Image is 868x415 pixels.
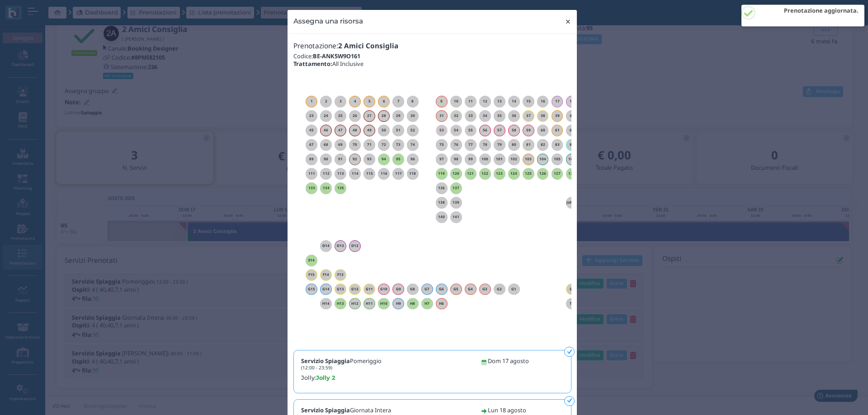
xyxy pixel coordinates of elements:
h6: 122 [479,172,491,176]
h6: D12 [349,244,361,248]
h6: 78 [479,143,491,147]
h6: 55 [465,128,476,132]
h6: 72 [378,143,390,147]
h6: 17 [552,99,563,103]
h6: D13 [335,244,346,248]
h6: 115 [363,172,375,176]
label: Jolly: [301,373,471,382]
h6: G10 [378,287,390,291]
h6: 5 [363,99,375,103]
h6: 76 [450,143,462,147]
h6: G7 [421,287,433,291]
h6: 102 [508,157,520,161]
h6: 9 [436,99,448,103]
h6: 135 [335,186,346,190]
h6: 119 [436,172,448,176]
h6: 70 [349,143,361,147]
h6: 12 [479,99,491,103]
h6: 95 [392,157,404,161]
h6: 48 [349,128,361,132]
h6: 79 [494,143,505,147]
h6: 69 [335,143,346,147]
h6: G12 [349,287,361,291]
h6: 127 [552,172,563,176]
h4: Prenotazione: [293,42,571,50]
h6: 47 [335,128,346,132]
h6: 3 [335,99,346,103]
h6: 39 [552,114,563,118]
h6: 29 [392,114,404,118]
h6: 23 [306,114,317,118]
b: Servizio Spiaggia [301,357,350,365]
h6: H7 [421,302,433,306]
h6: 8 [407,99,419,103]
h6: 136 [436,186,448,190]
h6: 37 [523,114,534,118]
h6: 117 [392,172,404,176]
h5: Codice: [293,53,571,59]
h6: 141 [450,215,462,219]
h6: 125 [523,172,534,176]
h6: 105 [552,157,563,161]
h6: 11 [465,99,476,103]
h6: G14 [320,287,332,291]
h6: 113 [335,172,346,176]
h6: 112 [320,172,332,176]
h6: 134 [320,186,332,190]
h6: 7 [392,99,404,103]
h6: 54 [450,128,462,132]
h6: 30 [407,114,419,118]
h6: 13 [494,99,505,103]
h6: H10 [378,302,390,306]
h6: 83 [552,143,563,147]
h6: G13 [335,287,346,291]
b: Trattamento: [293,60,332,68]
h6: 67 [306,143,317,147]
h6: 61 [552,128,563,132]
h6: 126 [537,172,549,176]
b: Jolly 2 [316,374,335,381]
span: Assistenza [27,7,60,14]
h6: 140 [436,215,448,219]
h6: G8 [407,287,419,291]
h6: 33 [465,114,476,118]
h6: 92 [349,157,361,161]
h6: 123 [494,172,505,176]
h6: D14 [320,244,332,248]
h6: G15 [306,287,317,291]
h6: 59 [523,128,534,132]
h6: 81 [523,143,534,147]
h6: 75 [436,143,448,147]
h6: 2 [320,99,332,103]
h6: 34 [479,114,491,118]
h6: 91 [335,157,346,161]
h5: Pomeriggio [301,358,382,370]
h6: 57 [494,128,505,132]
h6: 137 [450,186,462,190]
h6: 28 [378,114,390,118]
h4: Assegna una risorsa [293,16,363,26]
b: 2 Amici Consiglia [338,41,398,51]
h6: 31 [436,114,448,118]
h6: 45 [306,128,317,132]
h6: 77 [465,143,476,147]
h6: 133 [306,186,317,190]
h6: G9 [392,287,404,291]
h6: 82 [537,143,549,147]
h6: H6 [436,302,448,306]
h6: E14 [306,258,317,262]
h6: 32 [450,114,462,118]
h6: 27 [363,114,375,118]
h6: G4 [465,287,476,291]
h6: 124 [508,172,520,176]
h6: 58 [508,128,520,132]
h6: 14 [508,99,520,103]
h6: G11 [363,287,375,291]
h6: 90 [320,157,332,161]
h6: 4 [349,99,361,103]
h6: 35 [494,114,505,118]
h6: 52 [407,128,419,132]
h5: Dom 17 agosto [488,358,529,364]
h6: 51 [392,128,404,132]
h6: 15 [523,99,534,103]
